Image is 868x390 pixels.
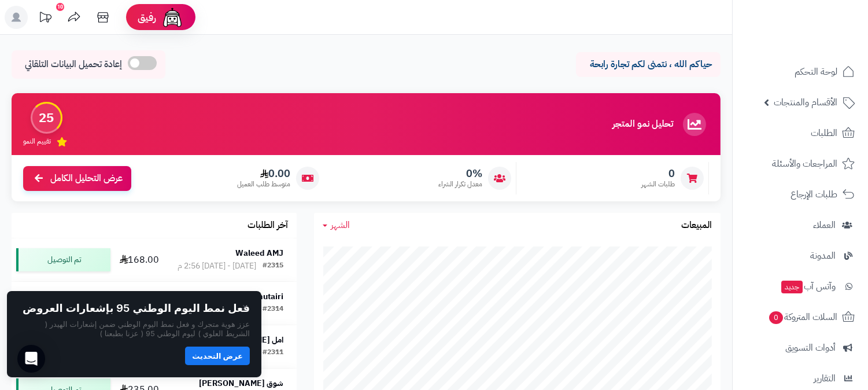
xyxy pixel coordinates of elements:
[740,211,861,239] a: العملاء
[585,58,712,71] p: حياكم الله ، نتمنى لكم تجارة رابحة
[115,282,164,325] td: 269.00
[23,166,131,191] a: عرض التحليل الكامل
[218,290,283,303] strong: Hessah Almutairi
[740,303,861,331] a: السلات المتروكة0
[161,6,184,29] img: ai-face.png
[115,238,164,281] td: 168.00
[612,119,673,130] h3: تحليل نمو المتجر
[641,179,675,189] span: طلبات الشهر
[185,347,250,365] button: عرض التحديث
[772,156,837,172] span: المراجعات والأسئلة
[810,248,836,264] span: المدونة
[331,218,350,232] span: الشهر
[795,64,837,80] span: لوحة التحكم
[641,167,675,180] span: 0
[740,273,861,300] a: وآتس آبجديد
[768,309,837,325] span: السلات المتروكة
[31,6,60,32] a: تحديثات المنصة
[781,281,803,293] span: جديد
[199,377,283,389] strong: شوق [PERSON_NAME]
[16,248,110,271] div: تم التوصيل
[237,167,290,180] span: 0.00
[780,278,836,295] span: وآتس آب
[740,334,861,362] a: أدوات التسويق
[323,219,350,232] a: الشهر
[237,179,290,189] span: متوسط طلب العميل
[248,220,288,231] h3: آخر الطلبات
[263,304,283,315] div: #2314
[791,186,837,203] span: طلبات الإرجاع
[740,58,861,86] a: لوحة التحكم
[785,340,836,356] span: أدوات التسويق
[138,10,156,24] span: رفيق
[438,179,482,189] span: معدل تكرار الشراء
[789,9,857,33] img: logo-2.png
[740,242,861,270] a: المدونة
[681,220,712,231] h3: المبيعات
[813,217,836,233] span: العملاء
[23,137,51,146] span: تقييم النمو
[178,260,256,272] div: [DATE] - [DATE] 2:56 م
[740,150,861,178] a: المراجعات والأسئلة
[438,167,482,180] span: 0%
[774,94,837,111] span: الأقسام والمنتجات
[740,181,861,208] a: طلبات الإرجاع
[769,311,783,324] span: 0
[235,247,283,259] strong: Waleed AMJ
[263,260,283,272] div: #2315
[19,319,250,339] p: عزز هوية متجرك و فعل نمط اليوم الوطني ضمن إشعارات الهيدر ( الشريط العلوي ) ليوم الوطني 95 ( عزنا ...
[740,119,861,147] a: الطلبات
[25,58,122,71] span: إعادة تحميل البيانات التلقائي
[263,347,283,359] div: #2311
[814,370,836,387] span: التقارير
[23,303,250,314] h2: فعل نمط اليوم الوطني 95 بإشعارات العروض
[56,3,64,11] div: 10
[17,345,45,373] div: Open Intercom Messenger
[50,172,123,185] span: عرض التحليل الكامل
[811,125,837,141] span: الطلبات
